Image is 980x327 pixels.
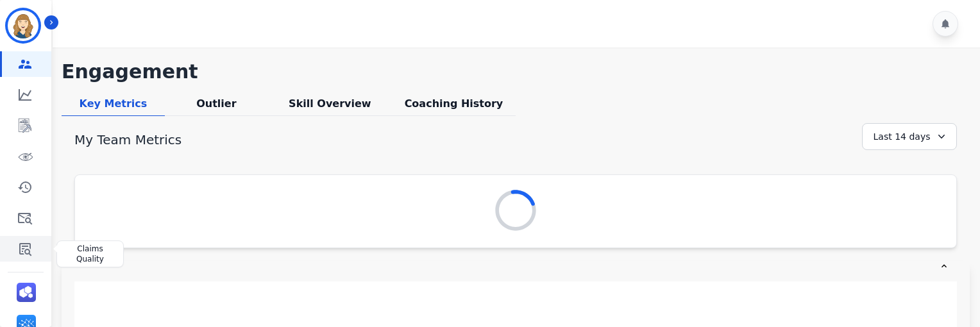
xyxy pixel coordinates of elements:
[268,96,392,116] div: Skill Overview
[392,96,516,116] div: Coaching History
[8,10,38,41] img: Bordered avatar
[74,131,182,149] h1: My Team Metrics
[62,96,165,116] div: Key Metrics
[862,123,957,150] div: Last 14 days
[165,96,268,116] div: Outlier
[62,60,970,83] h1: Engagement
